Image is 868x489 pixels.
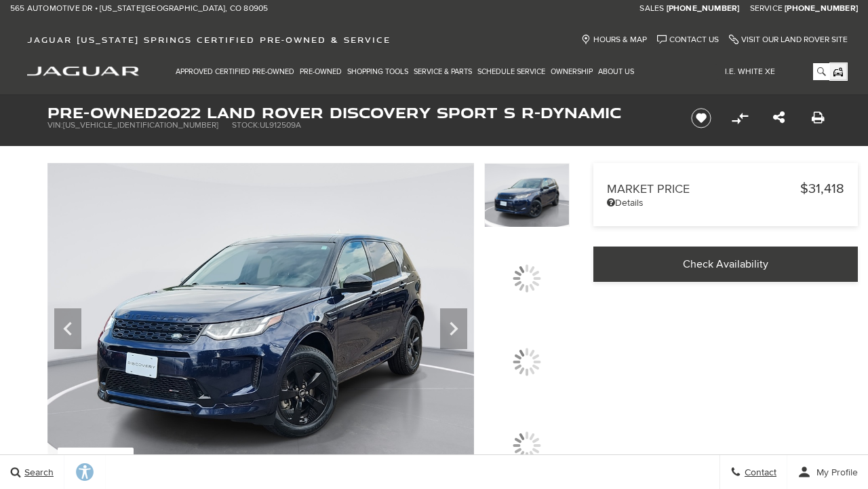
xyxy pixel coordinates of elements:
a: Service & Parts [411,60,475,84]
a: Details [607,197,844,209]
a: Share this Pre-Owned 2022 Land Rover Discovery Sport S R-Dynamic [773,110,785,126]
a: Schedule Service [475,60,548,84]
a: Hours & Map [581,35,647,45]
input: i.e. White XE [715,63,829,80]
a: Print this Pre-Owned 2022 Land Rover Discovery Sport S R-Dynamic [812,110,825,126]
nav: Main Navigation [173,60,637,84]
a: jaguar [27,65,139,76]
button: user-profile-menu [787,455,868,489]
span: $31,418 [800,181,844,197]
span: VIN: [47,120,63,130]
a: Jaguar [US_STATE] Springs Certified Pre-Owned & Service [20,35,397,45]
a: About Us [595,60,637,84]
a: [PHONE_NUMBER] [667,3,740,14]
a: [PHONE_NUMBER] [785,3,858,14]
img: Jaguar [27,67,139,76]
a: Approved Certified Pre-Owned [173,60,297,84]
button: Compare vehicle [730,108,750,128]
strong: Pre-Owned [47,102,157,123]
a: Contact Us [657,35,719,45]
span: Search [21,467,54,478]
span: Jaguar [US_STATE] Springs Certified Pre-Owned & Service [27,35,391,45]
div: (28) Photos [58,448,134,473]
h1: 2022 Land Rover Discovery Sport S R-Dynamic [47,105,668,120]
a: Shopping Tools [344,60,411,84]
a: Market Price $31,418 [607,181,844,197]
span: Market Price [607,182,800,196]
button: Save vehicle [686,107,716,129]
span: Sales [639,3,664,14]
img: Used 2022 Portofino Blue Metallic Land Rover S R-Dynamic image 1 [484,163,570,228]
span: UL912509A [260,120,301,130]
span: Service [750,3,783,14]
span: Check Availability [683,257,768,271]
a: Ownership [548,60,595,84]
span: Contact [741,467,776,478]
img: Used 2022 Portofino Blue Metallic Land Rover S R-Dynamic image 1 [47,163,474,484]
a: Pre-Owned [297,60,344,84]
a: Visit Our Land Rover Site [729,35,848,45]
a: 565 Automotive Dr • [US_STATE][GEOGRAPHIC_DATA], CO 80905 [10,3,268,14]
span: Stock: [232,120,260,130]
span: [US_VEHICLE_IDENTIFICATION_NUMBER] [63,120,218,130]
a: Check Availability [593,247,858,282]
span: My Profile [811,467,858,478]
